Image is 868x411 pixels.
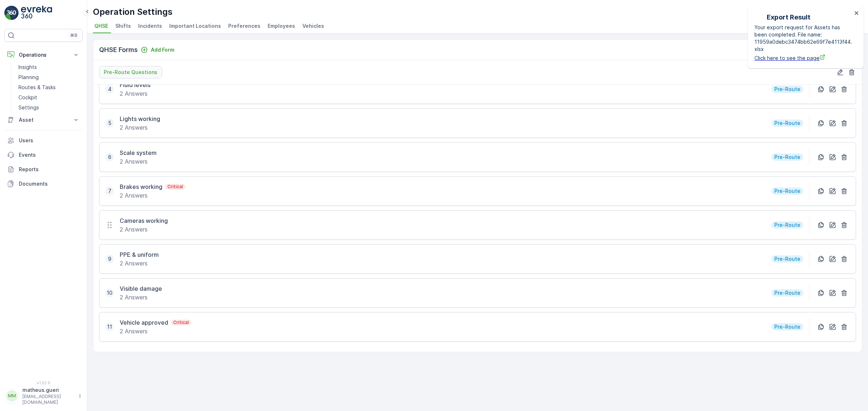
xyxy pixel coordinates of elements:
[754,24,852,53] p: Your export request for Assets has been completed. File name: 11959a0debc3474bb62e69f7e4113f44.xlsx
[18,94,37,101] p: Cockpit
[302,22,324,30] span: Vehicles
[19,166,80,173] p: Reports
[99,74,856,108] div: 4Fluid levels2 AnswersPre-Route
[120,191,185,200] p: 2 Answers
[19,137,80,144] p: Users
[120,89,150,98] p: 2 Answers
[268,22,295,30] span: Employees
[4,133,82,148] a: Users
[854,10,859,17] button: close
[18,104,39,111] p: Settings
[120,182,162,191] p: Brakes working
[19,180,80,187] p: Documents
[21,6,52,20] img: logo_light-DOdMpM7g.png
[120,81,150,89] p: Fluid levels
[774,120,801,127] p: Pre-Route
[4,6,19,20] img: logo
[18,74,39,81] p: Planning
[774,221,801,229] p: Pre-Route
[120,250,159,259] p: PPE & uniform
[99,312,856,346] div: 11Vehicle approvedCritical2 AnswersPre-Route
[19,51,68,59] p: Operations
[228,22,260,30] span: Preferences
[108,153,111,161] p: 6
[22,386,75,394] p: matheus.gueri
[94,22,108,30] span: QHSE
[167,184,184,190] p: Critical
[774,323,801,330] p: Pre-Route
[107,323,112,330] p: 11
[93,6,173,18] p: Operation Settings
[4,386,82,405] button: MMmatheus.gueri[EMAIL_ADDRESS][DOMAIN_NAME]
[4,148,82,162] a: Events
[767,12,810,22] p: Export Result
[22,394,75,405] p: [EMAIL_ADDRESS][DOMAIN_NAME]
[120,225,168,234] p: 2 Answers
[120,157,157,166] p: 2 Answers
[120,216,168,225] p: Cameras working
[120,123,160,132] p: 2 Answers
[4,177,82,191] a: Documents
[115,22,131,30] span: Shifts
[104,69,157,76] p: Pre-Route Questions
[173,320,190,325] p: Critical
[19,116,68,124] p: Asset
[18,64,37,71] p: Insights
[108,187,111,195] p: 7
[138,22,162,30] span: Incidents
[99,210,856,244] div: Cameras working2 AnswersPre-Route
[120,148,157,157] p: Scale system
[107,289,112,297] p: 10
[774,187,801,195] p: Pre-Route
[138,46,177,54] button: Add Form
[16,62,82,72] a: Insights
[70,33,77,38] p: ⌘B
[774,289,801,297] p: Pre-Route
[120,327,191,336] p: 2 Answers
[108,255,111,263] p: 9
[19,151,80,159] p: Events
[108,86,111,93] p: 4
[774,86,801,93] p: Pre-Route
[4,48,82,62] button: Operations
[774,153,801,161] p: Pre-Route
[6,390,18,402] div: MM
[4,381,82,385] span: v 1.52.0
[120,259,159,268] p: 2 Answers
[99,45,138,55] p: QHSE Forms
[120,114,160,123] p: Lights working
[16,103,82,113] a: Settings
[120,284,162,293] p: Visible damage
[151,46,174,53] p: Add Form
[4,162,82,177] a: Reports
[99,142,856,176] div: 6Scale system2 AnswersPre-Route
[108,120,111,127] p: 5
[16,72,82,82] a: Planning
[18,84,56,91] p: Routes & Tasks
[16,82,82,92] a: Routes & Tasks
[99,278,856,312] div: 10Visible damage2 AnswersPre-Route
[120,293,162,302] p: 2 Answers
[754,54,852,62] a: Click here to see the page
[99,176,856,210] div: 7Brakes workingCritical2 AnswersPre-Route
[774,255,801,263] p: Pre-Route
[120,318,168,327] p: Vehicle approved
[99,108,856,142] div: 5Lights working2 AnswersPre-Route
[16,92,82,103] a: Cockpit
[99,244,856,278] div: 9PPE & uniform2 AnswersPre-Route
[169,22,221,30] span: Important Locations
[4,113,82,127] button: Asset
